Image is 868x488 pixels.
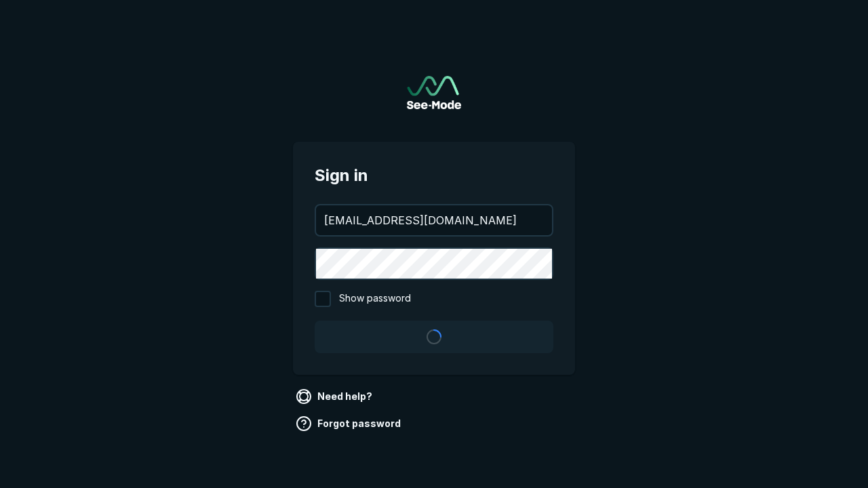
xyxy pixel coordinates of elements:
a: Forgot password [293,413,406,434]
input: your@email.com [316,205,552,235]
a: Need help? [293,386,378,407]
span: Show password [339,291,411,307]
a: Go to sign in [407,76,461,109]
img: See-Mode Logo [407,76,461,109]
span: Sign in [315,163,553,188]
